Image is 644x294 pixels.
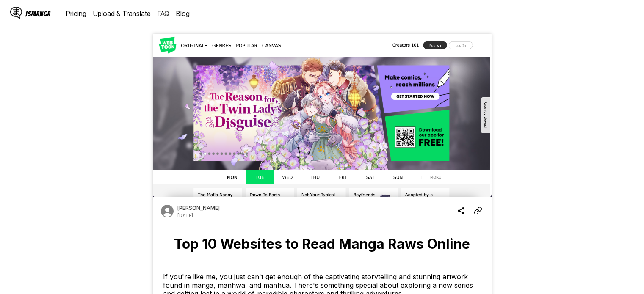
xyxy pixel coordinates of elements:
a: Pricing [66,9,86,18]
img: Cover [153,34,492,197]
a: Blog [176,9,190,18]
a: FAQ [158,9,169,18]
img: IsManga Logo [10,7,22,19]
h1: Top 10 Websites to Read Manga Raws Online [160,236,485,252]
div: IsManga [25,10,51,18]
img: Copy Article Link [474,206,482,216]
p: Author [177,205,220,211]
p: Date published [177,213,193,218]
a: Upload & Translate [93,9,151,18]
a: IsManga LogoIsManga [10,7,66,20]
img: Share blog [457,206,465,216]
img: Author avatar [160,203,175,219]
